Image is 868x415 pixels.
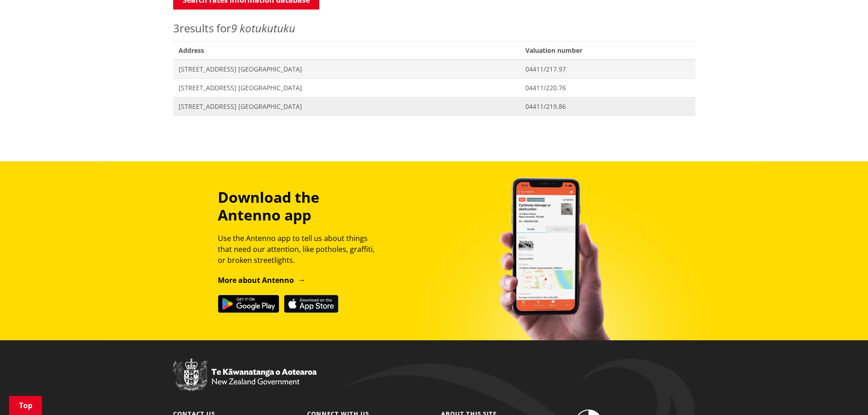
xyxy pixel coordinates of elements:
[9,396,42,415] a: Top
[826,377,859,410] iframe: Messenger Launcher
[173,20,695,36] p: results for
[173,20,180,36] span: 3
[520,41,695,60] span: Valuation number
[179,83,514,92] span: [STREET_ADDRESS] [GEOGRAPHIC_DATA]
[179,102,514,111] span: [STREET_ADDRESS] [GEOGRAPHIC_DATA]
[179,65,514,74] span: [STREET_ADDRESS] [GEOGRAPHIC_DATA]
[173,97,695,116] a: [STREET_ADDRESS] [GEOGRAPHIC_DATA] 04411/219.86
[525,83,690,92] span: 04411/220.76
[173,60,695,78] a: [STREET_ADDRESS] [GEOGRAPHIC_DATA] 04411/217.97
[525,65,690,74] span: 04411/217.97
[173,41,520,60] span: Address
[218,295,279,313] img: Get it on Google Play
[218,189,383,224] h3: Download the Antenno app
[284,295,339,313] img: Download on the App Store
[173,359,317,391] img: New Zealand Government
[525,102,690,111] span: 04411/219.86
[173,379,317,387] a: New Zealand Government
[218,233,383,266] p: Use the Antenno app to tell us about things that need our attention, like potholes, graffiti, or ...
[231,20,295,36] em: 9 kotukutuku
[218,275,306,285] a: More about Antenno
[173,78,695,97] a: [STREET_ADDRESS] [GEOGRAPHIC_DATA] 04411/220.76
